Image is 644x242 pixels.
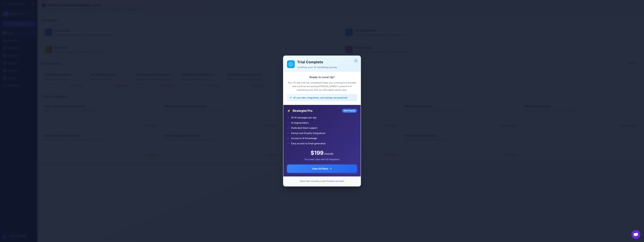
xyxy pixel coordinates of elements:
[291,142,326,145] span: Early access to Email generation
[287,75,357,79] h3: Ready to Level Up?
[293,96,347,99] span: All your data, integrations, and settings are preserved
[291,116,316,119] span: 50 AI messages per day
[342,109,357,113] div: Most Popular
[287,81,357,92] p: Your 14-day trial has completed! Keep your existing functionality and continue accessing [PERSON_...
[292,109,340,113] span: Strategist Pro
[291,121,309,125] span: AI Segmentation
[291,132,325,135] span: Klaviyo and Shopify Integrations
[312,167,328,170] span: View All Plans
[297,59,357,65] h2: Trial Complete
[287,164,357,173] button: View All Plans
[327,180,344,182] a: Contact our team
[287,179,357,183] p: Need help choosing a plan?
[353,58,358,63] button: Close
[287,109,291,113] span: ⚡
[297,65,357,69] p: Continue your AI marketing journey
[291,126,317,130] span: Dedicated Slack support
[631,230,640,239] div: Open chat
[311,149,323,157] span: $199
[324,152,333,156] span: /month
[287,158,357,161] div: For power users with full integration
[291,137,317,140] span: Access to AI Knowledge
